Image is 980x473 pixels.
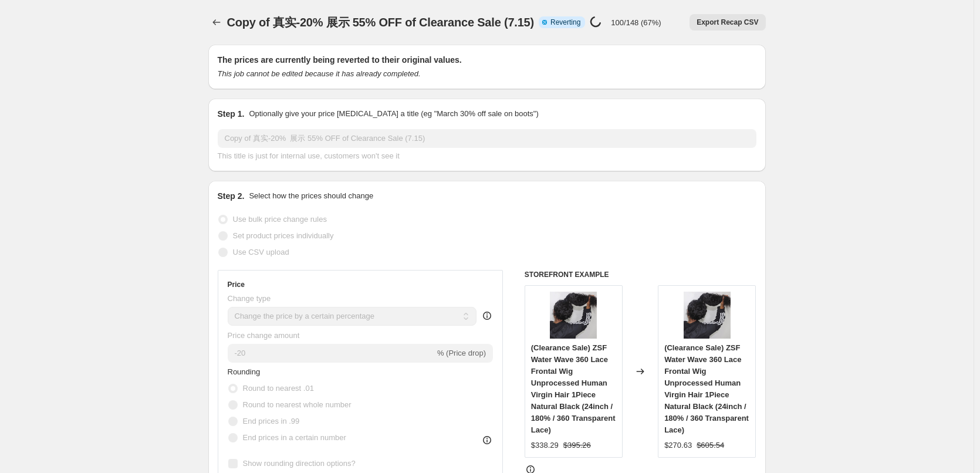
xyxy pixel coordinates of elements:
[233,248,289,256] span: Use CSV upload
[697,18,758,27] span: Export Recap CSV
[218,190,245,202] h2: Step 2.
[228,280,245,289] h3: Price
[563,441,591,450] span: $395.26
[233,231,334,240] span: Set product prices individually
[664,343,749,434] span: (Clearance Sale) ZSF Water Wave 360 Lace Frontal Wig Unprocessed Human Virgin Hair 1Piece Natural...
[228,367,261,376] span: Rounding
[249,108,538,120] p: Optionally give your price [MEDICAL_DATA] a title (eg "March 30% off sale on boots")
[228,294,271,303] span: Change type
[218,129,756,148] input: 30% off holiday sale
[243,459,356,468] span: Show rounding direction options?
[550,292,597,339] img: 48cd5a5172e9c2a5_80x.png
[531,441,559,450] span: $338.29
[233,215,327,224] span: Use bulk price change rules
[227,16,534,29] span: Copy of 真实-20% 展示 55% OFF of Clearance Sale (7.15)
[243,400,352,409] span: Round to nearest whole number
[243,417,300,425] span: End prices in .99
[228,331,300,340] span: Price change amount
[697,441,724,450] span: $605.54
[481,310,493,322] div: help
[531,343,616,434] span: (Clearance Sale) ZSF Water Wave 360 Lace Frontal Wig Unprocessed Human Virgin Hair 1Piece Natural...
[208,14,225,31] button: Price change jobs
[218,108,245,120] h2: Step 1.
[690,14,765,31] button: Export Recap CSV
[218,69,421,78] i: This job cannot be edited because it has already completed.
[243,433,346,442] span: End prices in a certain number
[525,270,756,279] h6: STOREFRONT EXAMPLE
[228,344,435,363] input: -15
[550,18,580,27] span: Reverting
[249,190,373,202] p: Select how the prices should change
[218,151,400,160] span: This title is just for internal use, customers won't see it
[684,292,731,339] img: 48cd5a5172e9c2a5_80x.png
[664,441,692,450] span: $270.63
[611,18,661,27] p: 100/148 (67%)
[437,349,486,357] span: % (Price drop)
[243,384,314,393] span: Round to nearest .01
[218,54,756,66] h2: The prices are currently being reverted to their original values.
